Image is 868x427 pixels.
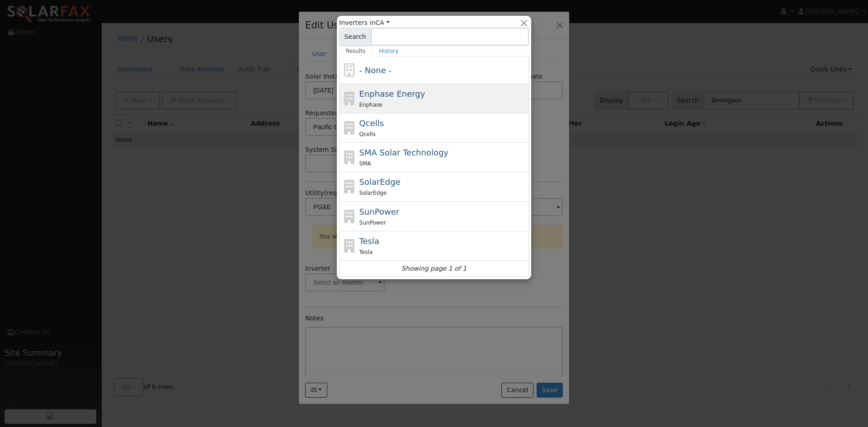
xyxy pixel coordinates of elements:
span: SolarEdge [359,190,387,196]
i: Showing page 1 of 1 [401,264,467,273]
span: Enphase Energy [359,89,425,99]
span: Search [339,28,371,46]
span: SMA [359,160,371,167]
span: SunPower [359,220,386,226]
a: Results [339,46,373,56]
span: Qcells [359,118,384,128]
span: SolarEdge [359,177,401,187]
span: Tesla [359,236,379,246]
span: Qcells [359,131,376,137]
a: History [373,46,406,56]
span: SunPower [359,207,400,216]
span: - None - [359,66,392,75]
span: SMA Solar Technology [359,148,448,157]
span: Enphase [359,102,382,108]
span: Tesla [359,249,373,255]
